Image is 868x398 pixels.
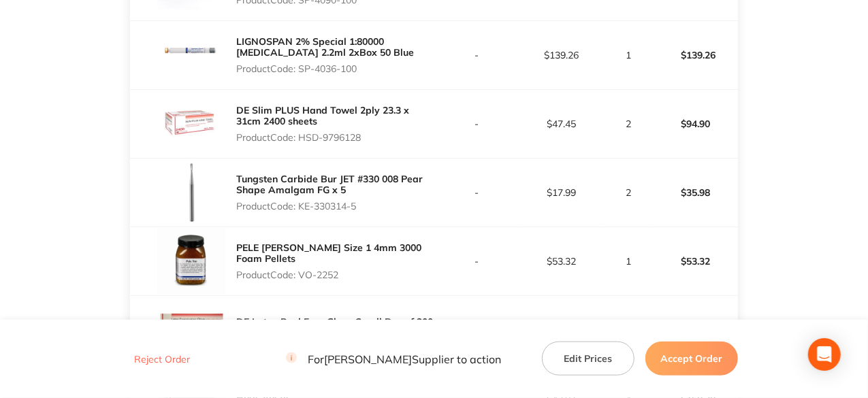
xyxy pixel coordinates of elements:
[519,187,603,198] p: $17.99
[654,107,737,140] p: $94.90
[236,269,434,280] p: Product Code: VO-2252
[130,353,194,365] button: Reject Order
[157,227,225,295] img: ZHliZ2l4aA
[605,50,652,61] p: 1
[808,338,841,371] div: Open Intercom Messenger
[542,342,634,376] button: Edit Prices
[236,173,423,196] a: Tungsten Carbide Bur JET #330 008 Pear Shape Amalgam FG x 5
[236,201,434,212] p: Product Code: KE-330314-5
[435,187,519,198] p: -
[654,39,737,71] p: $139.26
[645,342,738,376] button: Accept Order
[435,118,519,129] p: -
[605,118,652,129] p: 2
[157,296,225,364] img: c3JnZm00Zg
[519,118,603,129] p: $47.45
[435,256,519,267] p: -
[654,245,737,278] p: $53.32
[236,242,421,265] a: PELE [PERSON_NAME] Size 1 4mm 3000 Foam Pellets
[236,35,414,59] a: LIGNOSPAN 2% Special 1:80000 [MEDICAL_DATA] 2.2ml 2xBox 50 Blue
[654,314,737,346] p: $120.90
[605,187,652,198] p: 2
[435,50,519,61] p: -
[519,50,603,61] p: $139.26
[286,352,501,365] p: For [PERSON_NAME] Supplier to action
[654,176,737,209] p: $35.98
[236,63,434,74] p: Product Code: SP-4036-100
[605,256,652,267] p: 1
[157,159,225,227] img: bmwzYng4Yw
[519,256,603,267] p: $53.32
[236,104,409,127] a: DE Slim PLUS Hand Towel 2ply 23.3 x 31cm 2400 sheets
[236,132,434,143] p: Product Code: HSD-9796128
[157,21,225,89] img: MjBxOGE5cQ
[236,316,433,328] a: DE Latex Pwd Free Glove Small Box of 200
[157,90,225,158] img: bzM3cXhxYw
